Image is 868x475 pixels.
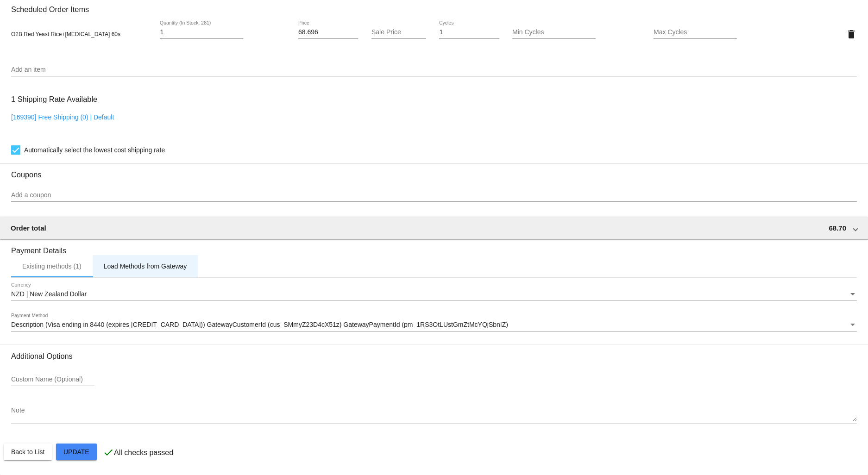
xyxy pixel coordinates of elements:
mat-select: Payment Method [11,321,857,329]
span: Back to List [11,448,44,456]
div: Load Methods from Gateway [104,262,187,270]
input: Quantity (In Stock: 281) [160,29,243,36]
div: Existing methods (1) [22,262,82,270]
span: 68.70 [829,224,846,232]
input: Max Cycles [654,29,737,36]
span: Update [63,448,89,456]
button: Back to List [4,444,52,460]
p: All checks passed [114,449,173,457]
mat-icon: delete [846,29,857,40]
input: Min Cycles [512,29,596,36]
a: [169390] Free Shipping (0) | Default [11,113,114,121]
h3: 1 Shipping Rate Available [11,89,97,109]
input: Sale Price [371,29,426,36]
input: Price [298,29,358,36]
span: O2B Red Yeast Rice+[MEDICAL_DATA] 60s [11,31,120,37]
h3: Additional Options [11,352,857,361]
span: Order total [11,224,46,232]
mat-select: Currency [11,291,857,298]
mat-icon: check [103,447,114,458]
input: Custom Name (Optional) [11,376,94,383]
h3: Coupons [11,163,857,179]
h3: Payment Details [11,239,857,255]
button: Update [56,444,97,460]
span: Description (Visa ending in 8440 (expires [CREDIT_CARD_DATA])) GatewayCustomerId (cus_SMmyZ23D4cX... [11,321,508,328]
input: Add an item [11,66,857,74]
span: NZD | New Zealand Dollar [11,290,87,298]
input: Add a coupon [11,192,857,199]
input: Cycles [439,29,499,36]
span: Automatically select the lowest cost shipping rate [24,144,165,156]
